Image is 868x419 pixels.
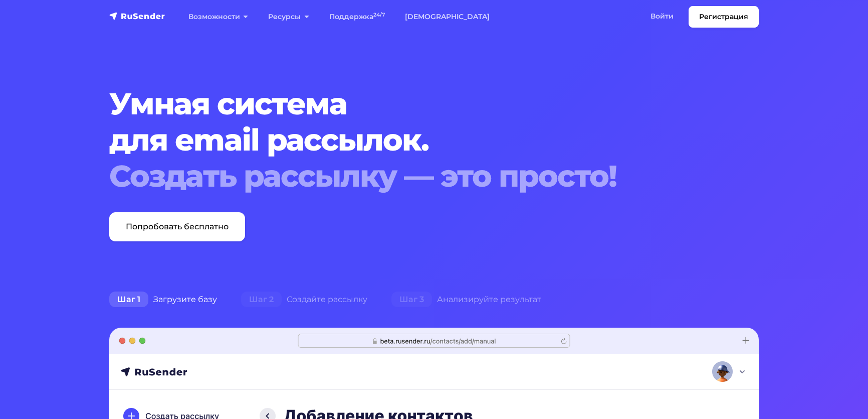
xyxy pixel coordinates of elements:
[241,292,282,308] span: Шаг 2
[391,292,432,308] span: Шаг 3
[109,158,704,194] div: Создать рассылку — это просто!
[229,290,379,310] div: Создайте рассылку
[97,290,229,310] div: Загрузите базу
[319,7,395,27] a: Поддержка24/7
[373,12,385,18] sup: 24/7
[258,7,319,27] a: Ресурсы
[379,290,553,310] div: Анализируйте результат
[109,86,704,194] h1: Умная система для email рассылок.
[109,292,148,308] span: Шаг 1
[109,11,165,21] img: RuSender
[178,7,258,27] a: Возможности
[689,6,759,28] a: Регистрация
[640,6,684,27] a: Войти
[109,212,245,241] a: Попробовать бесплатно
[395,7,500,27] a: [DEMOGRAPHIC_DATA]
